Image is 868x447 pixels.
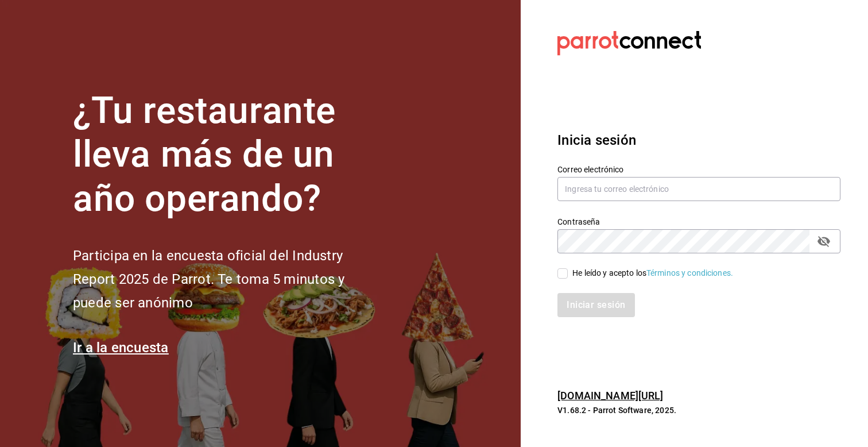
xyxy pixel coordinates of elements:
a: Ir a la encuesta [73,340,169,356]
h3: Inicia sesión [557,130,840,151]
p: V1.68.2 - Parrot Software, 2025. [557,404,840,416]
label: Correo electrónico [557,165,840,173]
div: He leído y acepto los [572,267,733,279]
h2: Participa en la encuesta oficial del Industry Report 2025 de Parrot. Te toma 5 minutos y puede se... [73,244,383,314]
a: [DOMAIN_NAME][URL] [557,390,663,402]
h1: ¿Tu restaurante lleva más de un año operando? [73,89,383,221]
a: Términos y condiciones. [646,268,733,278]
button: passwordField [814,232,834,251]
label: Contraseña [557,217,840,225]
input: Ingresa tu correo electrónico [557,177,840,201]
